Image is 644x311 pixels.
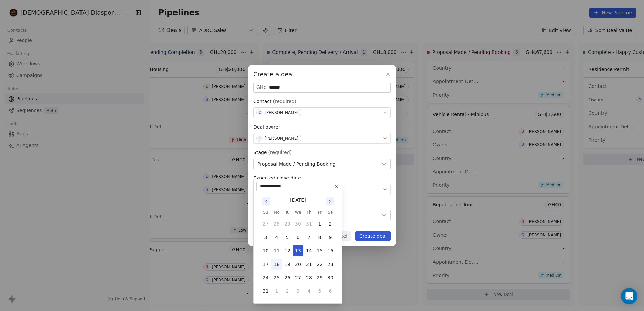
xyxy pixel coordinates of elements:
button: 2 [325,218,336,229]
button: Go to next month [325,197,334,206]
button: 7 [303,232,314,243]
button: 19 [282,259,293,270]
button: 9 [325,232,336,243]
button: 8 [314,232,325,243]
div: [DATE] [290,197,306,204]
th: Thursday [303,209,314,216]
button: 24 [260,272,271,283]
button: 10 [260,245,271,256]
button: 26 [282,272,293,283]
button: 4 [303,286,314,297]
button: 28 [271,218,282,229]
button: 18 [271,259,282,270]
button: 1 [314,218,325,229]
th: Wednesday [293,209,303,216]
button: 3 [260,232,271,243]
button: 5 [314,286,325,297]
button: 6 [325,286,336,297]
button: 27 [293,272,303,283]
button: 14 [303,245,314,256]
button: 12 [282,245,293,256]
button: 31 [260,286,271,297]
button: 5 [282,232,293,243]
button: 25 [271,272,282,283]
button: 2 [282,286,293,297]
th: Monday [271,209,282,216]
button: Go to previous month [262,197,271,206]
button: 6 [293,232,303,243]
button: 30 [325,272,336,283]
button: 20 [293,259,303,270]
button: 22 [314,259,325,270]
button: 15 [314,245,325,256]
th: Saturday [325,209,336,216]
button: 28 [303,272,314,283]
button: 4 [271,232,282,243]
button: 17 [260,259,271,270]
button: 30 [293,218,303,229]
button: 29 [314,272,325,283]
button: 31 [303,218,314,229]
button: 29 [282,218,293,229]
button: 16 [325,245,336,256]
button: 1 [271,286,282,297]
button: 27 [260,218,271,229]
button: 13 [293,245,303,256]
th: Sunday [260,209,271,216]
button: 23 [325,259,336,270]
th: Friday [314,209,325,216]
th: Tuesday [282,209,293,216]
button: 11 [271,245,282,256]
button: 21 [303,259,314,270]
button: 3 [293,286,303,297]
